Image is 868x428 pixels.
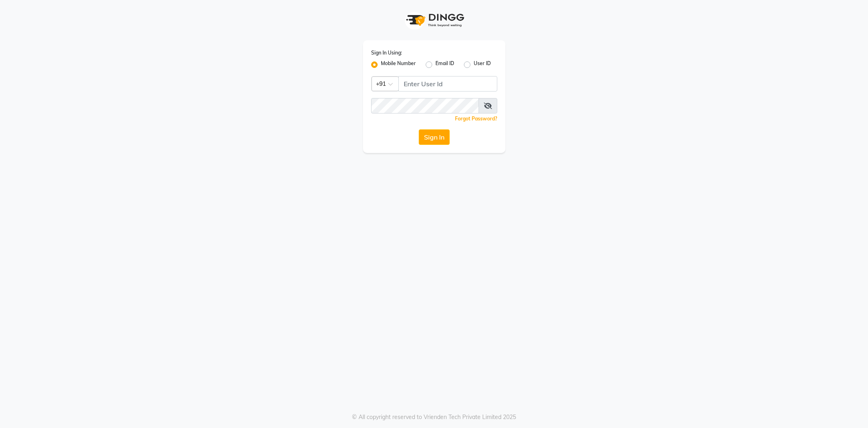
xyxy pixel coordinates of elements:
a: Forgot Password? [455,116,497,122]
label: Mobile Number [381,60,416,70]
input: Username [371,98,479,114]
img: logo1.svg [402,8,467,32]
button: Sign In [419,129,450,145]
label: User ID [474,60,491,70]
input: Username [398,76,497,92]
label: Email ID [435,60,454,70]
label: Sign In Using: [371,49,402,57]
